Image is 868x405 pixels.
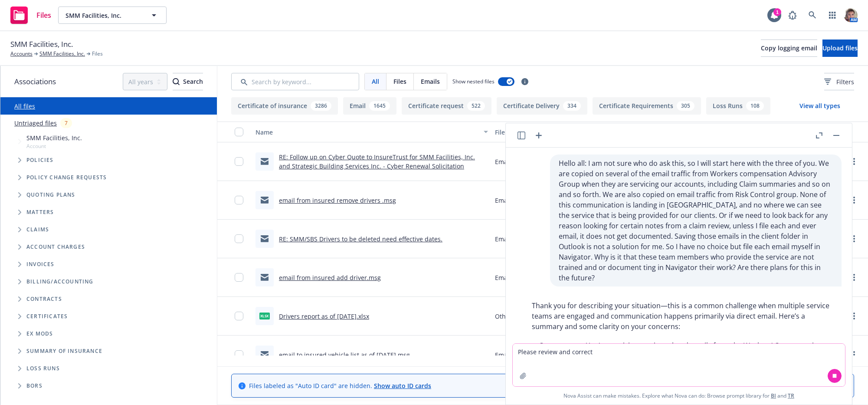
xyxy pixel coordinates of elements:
[532,300,833,332] p: Thank you for describing your situation—this is a common challenge when multiple service teams ar...
[497,97,587,115] button: Certificate Delivery
[10,50,33,58] a: Accounts
[255,128,478,137] div: Name
[559,158,833,283] p: Hello all: I am not sure who do ask this, so I will start here with the three of you. We are copi...
[788,392,794,399] a: TR
[26,244,85,250] span: Account charges
[369,101,390,111] div: 1645
[26,142,82,150] span: Account
[235,157,243,166] input: Toggle Row Selected
[495,273,511,282] span: Email
[804,7,821,24] a: Search
[26,366,60,371] span: Loss Runs
[235,273,243,282] input: Toggle Row Selected
[593,97,701,115] button: Certificate Requirements
[279,312,369,320] a: Drivers report as of [DATE].xlsx
[58,7,167,24] button: SMM Facilities, Inc.
[26,262,55,267] span: Invoices
[844,8,858,22] img: photo
[14,76,56,87] span: Associations
[822,40,858,57] button: Upload files
[513,344,845,386] textarea: Please review and correct
[849,195,859,205] a: more
[495,350,511,359] span: Email
[836,77,854,86] span: Filters
[26,383,43,389] span: BORs
[563,387,794,405] span: Nova Assist can make mistakes. Explore what Nova can do: Browse prompt library for and
[231,73,359,90] input: Search by keyword...
[849,311,859,321] a: more
[66,11,141,20] span: SMM Facilities, Inc.
[0,132,217,273] div: Tree Example
[60,118,72,128] div: 7
[235,350,243,359] input: Toggle Row Selected
[7,3,55,27] a: Files
[421,77,440,86] span: Emails
[824,77,854,86] span: Filters
[26,296,62,302] span: Contracts
[771,392,776,399] a: BI
[311,101,331,111] div: 3286
[231,97,338,115] button: Certificate of insurance
[26,314,68,319] span: Certificates
[849,156,859,167] a: more
[26,175,107,180] span: Policy change requests
[849,272,859,283] a: more
[746,101,764,111] div: 108
[173,73,203,90] div: Search
[235,196,243,204] input: Toggle Row Selected
[824,73,854,90] button: Filters
[784,7,801,24] a: Report a Bug
[495,196,511,205] span: Email
[738,122,825,142] button: Linked associations
[773,8,781,16] div: 1
[26,192,75,198] span: Quoting plans
[761,44,817,52] span: Copy logging email
[467,101,485,111] div: 522
[343,97,396,115] button: Email
[539,341,583,350] span: Current state
[786,97,854,115] button: View all types
[39,50,85,58] a: SMM Facilities, Inc.
[578,122,651,142] button: Created on
[495,128,565,137] div: File type
[26,331,53,336] span: Ex Mods
[173,78,180,85] svg: Search
[372,77,379,86] span: All
[252,122,491,142] button: Name
[26,349,102,354] span: Summary of insurance
[452,78,495,85] span: Show nested files
[26,158,54,163] span: Policies
[402,97,491,115] button: Certificate request
[491,122,578,142] button: File type
[279,273,381,282] a: email from insured add driver.msg
[495,234,511,244] span: Email
[761,40,817,57] button: Copy logging email
[0,273,217,395] div: Folder Tree Example
[235,128,243,136] input: Select all
[822,44,858,52] span: Upload files
[259,313,270,319] span: xlsx
[26,227,49,232] span: Claims
[849,234,859,244] a: more
[173,73,203,90] button: SearchSearch
[36,12,51,19] span: Files
[495,157,511,166] span: Email
[10,39,73,50] span: SMM Facilities, Inc.
[235,312,243,320] input: Toggle Row Selected
[495,312,512,321] span: Other
[26,133,82,142] span: SMM Facilities, Inc.
[677,101,694,111] div: 305
[651,122,737,142] button: Summary
[393,77,406,86] span: Files
[249,381,431,390] span: Files labeled as "Auto ID card" are hidden.
[14,119,57,128] a: Untriaged files
[706,97,770,115] button: Loss Runs
[279,153,475,170] a: RE: Follow up on Cyber Quote to InsureTrust for SMM Facilities, Inc. and Strategic Building Servi...
[279,235,442,243] a: RE: SMM/SBS Drivers to be deleted need effective dates.
[26,279,94,284] span: Billing/Accounting
[235,234,243,243] input: Toggle Row Selected
[563,101,581,111] div: 334
[824,7,841,24] a: Switch app
[374,382,431,390] a: Show auto ID cards
[849,349,859,360] a: more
